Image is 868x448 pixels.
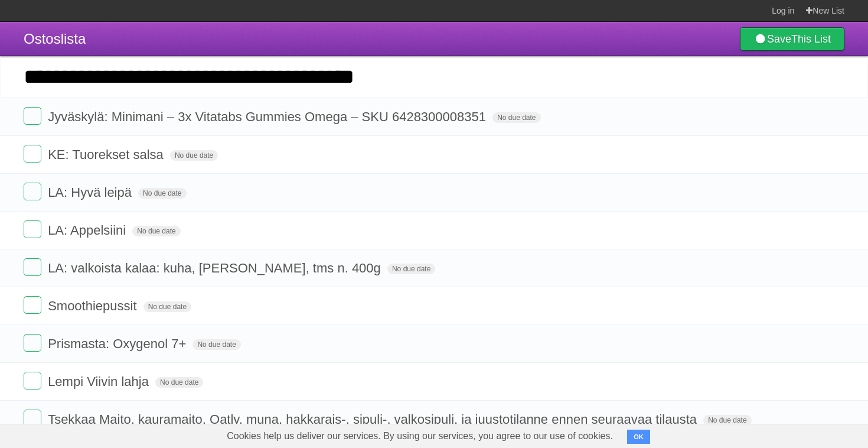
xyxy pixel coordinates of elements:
span: LA: Hyvä leipä [48,185,135,200]
span: LA: Appelsiini [48,223,129,238]
label: Done [24,258,41,276]
span: No due date [155,377,203,388]
span: No due date [132,226,180,236]
span: Tsekkaa Maito, kauramaito, Oatly, muna, hakkarais-, sipuli-, valkosipuli, ja juustotilanne ennen ... [48,412,700,427]
label: Done [24,183,41,200]
span: LA: valkoista kalaa: kuha, [PERSON_NAME], tms n. 400g [48,261,384,275]
span: No due date [143,301,191,312]
label: Done [24,145,41,163]
span: Lempi Viivin lahja [48,374,152,389]
b: This List [791,33,831,45]
label: Done [24,220,41,238]
span: Prismasta: Oxygenol 7+ [48,336,189,351]
span: No due date [703,415,751,426]
a: SaveThis List [740,27,844,51]
span: No due date [492,112,540,123]
span: Cookies help us deliver our services. By using our services, you agree to our use of cookies. [215,424,625,448]
label: Done [24,410,41,427]
span: No due date [192,339,240,350]
label: Done [24,372,41,389]
button: OK [627,430,650,444]
span: No due date [387,264,435,274]
span: Jyväskylä: Minimani – 3x Vitatabs Gummies Omega – SKU 6428300008351 [48,109,489,124]
span: No due date [138,188,186,199]
span: Ostoslista [24,31,86,47]
label: Done [24,334,41,352]
span: Smoothiepussit [48,298,139,313]
label: Done [24,296,41,314]
span: KE: Tuorekset salsa [48,147,167,162]
span: No due date [170,150,218,161]
label: Done [24,107,41,125]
